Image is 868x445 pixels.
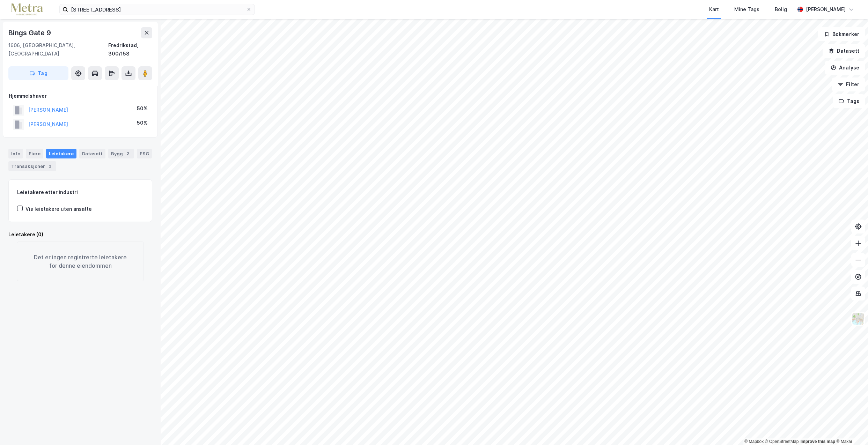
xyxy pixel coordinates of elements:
div: 1606, [GEOGRAPHIC_DATA], [GEOGRAPHIC_DATA] [8,41,108,58]
div: Det er ingen registrerte leietakere for denne eiendommen [17,242,144,281]
div: Bolig [775,5,787,14]
a: Mapbox [744,439,764,444]
a: OpenStreetMap [765,439,799,444]
div: ESG [137,149,152,158]
div: Bings Gate 9 [8,27,52,38]
div: Mine Tags [734,5,759,14]
input: Søk på adresse, matrikkel, gårdeiere, leietakere eller personer [68,4,246,15]
div: 50% [137,104,148,113]
iframe: Chat Widget [833,411,868,445]
div: Hjemmelshaver [9,92,152,100]
div: Bygg [108,149,134,158]
div: Transaksjoner [8,161,56,171]
div: 2 [124,150,131,157]
button: Bokmerker [818,27,865,41]
div: Eiere [26,149,43,158]
div: Info [8,149,23,158]
button: Tag [8,66,68,80]
img: metra-logo.256734c3b2bbffee19d4.png [11,3,43,16]
div: Leietakere (0) [8,230,152,239]
div: Leietakere etter industri [17,188,144,196]
button: Tags [833,94,865,108]
div: Datasett [79,149,105,158]
button: Datasett [823,44,865,58]
button: Filter [832,77,865,91]
div: Fredrikstad, 300/158 [108,41,152,58]
div: [PERSON_NAME] [806,5,846,14]
img: Z [852,312,865,325]
div: Leietakere [46,149,76,158]
div: 50% [137,119,148,127]
div: Vis leietakere uten ansatte [25,205,92,213]
div: Kart [709,5,719,14]
a: Improve this map [801,439,835,444]
div: 2 [46,163,53,170]
button: Analyse [825,61,865,75]
div: Kontrollprogram for chat [833,411,868,445]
